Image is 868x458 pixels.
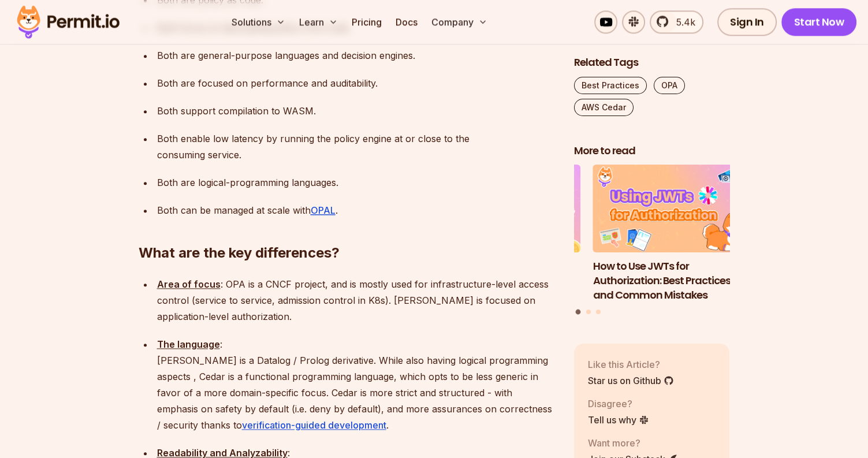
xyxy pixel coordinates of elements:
a: Tell us why [588,413,649,427]
p: Both enable low latency by running the policy engine at or close to the consuming service. [157,131,556,163]
a: How to Use JWTs for Authorization: Best Practices and Common MistakesHow to Use JWTs for Authoriz... [593,165,749,303]
span: 5.4k [669,15,695,29]
h3: How to Use JWTs for Authorization: Best Practices and Common Mistakes [593,259,749,302]
h2: What are the key differences? [139,198,556,262]
button: Go to slide 3 [596,310,601,314]
p: Want more? [588,436,678,450]
a: verification-guided development [242,419,386,431]
button: Go to slide 1 [576,310,581,315]
img: How to Use JWTs for Authorization: Best Practices and Common Mistakes [593,165,749,253]
p: Both can be managed at scale with . [157,202,556,218]
li: 3 of 3 [424,165,580,303]
h3: A Guide to Bearer Tokens: JWT vs. Opaque Tokens [424,259,580,288]
a: AWS Cedar [574,99,634,116]
p: : [PERSON_NAME] is a Datalog / Prolog derivative. While also having logical programming aspects ,... [157,336,556,433]
button: Solutions [227,10,290,33]
img: Permit logo [12,2,125,42]
div: Posts [574,165,730,316]
p: Both are general-purpose languages and decision engines. [157,47,556,64]
p: Like this Article? [588,358,674,371]
button: Learn [295,10,342,33]
a: OPAL [311,204,336,216]
a: Sign In [717,8,777,36]
p: Disagree? [588,397,649,411]
h2: Related Tags [574,55,730,70]
a: OPA [654,77,685,94]
a: Start Now [781,8,857,36]
li: 1 of 3 [593,165,749,303]
a: Docs [391,10,422,33]
a: 5.4k [650,10,703,33]
p: Both are logical-programming languages. [157,174,556,191]
p: Both are focused on performance and auditability. [157,75,556,91]
a: Best Practices [574,77,647,94]
strong: The language [157,338,220,350]
a: Pricing [347,10,386,33]
p: Both support compilation to WASM. [157,103,556,119]
strong: Area of focus [157,278,221,290]
button: Company [427,10,492,33]
h2: More to read [574,144,730,158]
a: Star us on Github [588,374,674,388]
p: : OPA is a CNCF project, and is mostly used for infrastructure-level access control (service to s... [157,276,556,325]
img: A Guide to Bearer Tokens: JWT vs. Opaque Tokens [424,165,580,253]
button: Go to slide 2 [586,310,591,314]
